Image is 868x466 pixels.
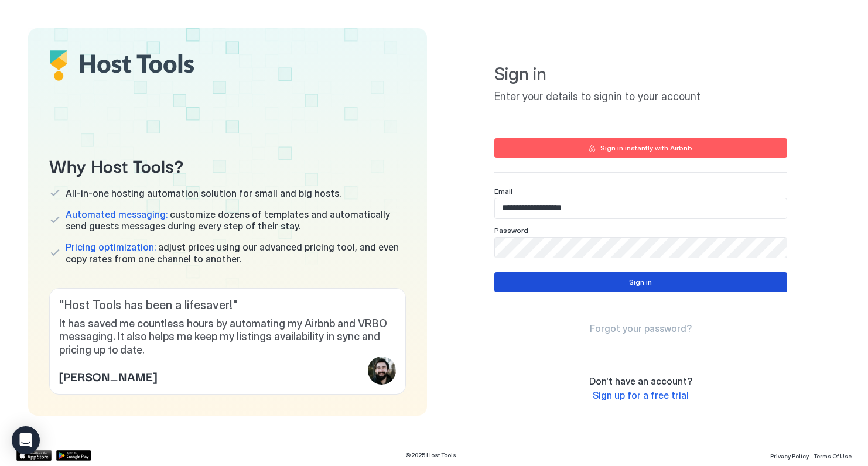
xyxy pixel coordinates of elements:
div: Sign in [629,277,652,287]
span: Don't have an account? [589,375,692,387]
div: Sign in instantly with Airbnb [600,143,692,153]
span: Terms Of Use [814,453,852,460]
span: Automated messaging: [66,208,168,220]
span: Pricing optimization: [66,241,156,253]
span: Password [494,226,528,235]
span: Why Host Tools? [49,152,406,178]
div: Open Intercom Messenger [12,426,40,454]
span: All-in-one hosting automation solution for small and big hosts. [66,187,341,199]
span: Privacy Policy [770,453,809,460]
span: customize dozens of templates and automatically send guests messages during every step of their s... [66,208,406,232]
span: © 2025 Host Tools [405,451,456,459]
span: adjust prices using our advanced pricing tool, and even copy rates from one channel to another. [66,241,406,265]
button: Sign in instantly with Airbnb [494,138,787,158]
span: Forgot your password? [590,323,692,334]
input: Input Field [495,238,787,258]
a: App Store [16,450,52,461]
span: " Host Tools has been a lifesaver! " [59,298,396,313]
a: Forgot your password? [590,323,692,335]
a: Terms Of Use [814,449,852,461]
button: Sign in [494,272,787,292]
div: profile [368,357,396,385]
a: Sign up for a free trial [593,389,689,402]
input: Input Field [495,198,787,218]
span: It has saved me countless hours by automating my Airbnb and VRBO messaging. It also helps me keep... [59,317,396,357]
span: Email [494,187,512,196]
span: Sign in [494,63,787,85]
span: [PERSON_NAME] [59,367,157,385]
span: Enter your details to signin to your account [494,90,787,104]
a: Privacy Policy [770,449,809,461]
a: Google Play Store [56,450,91,461]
